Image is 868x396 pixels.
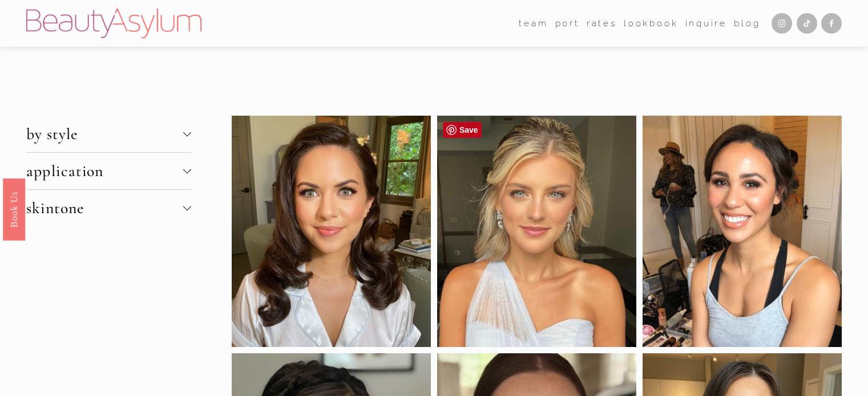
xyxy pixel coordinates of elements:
a: Facebook [821,13,842,34]
a: folder dropdown [519,15,548,32]
span: team [519,16,548,31]
span: skintone [26,198,183,218]
a: Blog [734,15,760,32]
span: by style [26,124,183,144]
a: Instagram [772,13,792,34]
a: TikTok [797,13,817,34]
a: Lookbook [624,15,678,32]
a: port [555,15,580,32]
a: Pin it! [443,122,482,138]
button: application [26,153,191,189]
span: application [26,161,183,181]
button: by style [26,116,191,152]
img: Beauty Asylum | Bridal Hair &amp; Makeup Charlotte &amp; Atlanta [26,9,201,38]
a: Book Us [3,178,25,240]
a: Inquire [685,15,728,32]
button: skintone [26,190,191,226]
a: Rates [587,15,617,32]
